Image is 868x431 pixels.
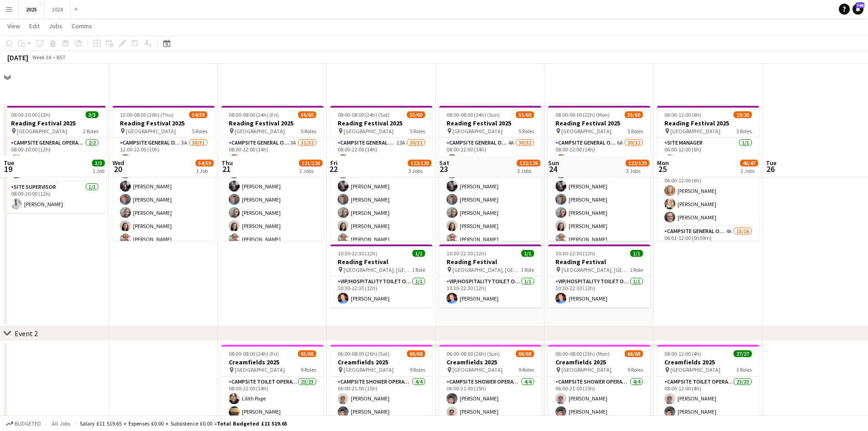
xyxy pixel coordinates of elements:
a: Comms [68,20,96,32]
span: 3 Roles [736,366,752,373]
app-job-card: 12:00-08:00 (20h) (Thu)54/59Reading Festival 2025 [GEOGRAPHIC_DATA]5 RolesCampsite General Operat... [113,106,215,241]
h3: Creamfields 2025 [439,358,541,366]
app-job-card: 10:30-22:30 (12h)1/1Reading Festival [GEOGRAPHIC_DATA], [GEOGRAPHIC_DATA]1 RoleVIP/Hospitality To... [439,244,541,307]
button: Budgeted [5,419,42,429]
app-job-card: 08:00-08:00 (24h) (Fri)56/60Reading Festival 2025 [GEOGRAPHIC_DATA]5 RolesCampsite General Operat... [221,106,324,241]
h3: Reading Festival [439,258,541,266]
h3: Reading Festival 2025 [657,119,759,127]
span: 5 Roles [519,128,534,135]
div: 1 Job [92,167,104,174]
span: 06:00-08:00 (26h) (Mon) [555,350,610,357]
span: 122/129 [517,160,540,166]
span: [GEOGRAPHIC_DATA], [GEOGRAPHIC_DATA] [561,266,630,273]
span: 12:00-08:00 (20h) (Thu) [120,111,174,118]
span: Comms [72,22,92,30]
h3: Reading Festival 2025 [439,119,541,127]
h3: Reading Festival [330,258,432,266]
span: [GEOGRAPHIC_DATA] [561,366,611,373]
span: Week 34 [30,54,53,61]
span: 9 Roles [410,366,425,373]
span: 3 Roles [736,128,752,135]
span: 08:00-08:00 (24h) (Fri) [229,111,279,118]
button: 2024 [45,0,71,18]
span: 1/1 [412,250,425,257]
app-card-role: VIP/Hospitality Toilet Operative1/110:30-22:30 (12h)[PERSON_NAME] [330,276,432,307]
span: Sun [548,159,559,167]
span: 08:00-08:00 (24h) (Sat) [338,111,390,118]
span: Tue [766,159,776,167]
span: 26 [765,164,776,174]
span: 08:00-12:00 (4h) [664,350,701,357]
span: 740 [856,2,864,8]
span: [GEOGRAPHIC_DATA] [452,366,503,373]
app-card-role: VIP/Hospitality Toilet Operative1/110:30-22:30 (12h)[PERSON_NAME] [439,276,541,307]
span: 1/1 [630,250,643,257]
span: [GEOGRAPHIC_DATA] [126,128,176,135]
span: 55/60 [516,111,534,118]
span: [GEOGRAPHIC_DATA] [452,128,503,135]
span: 1/1 [521,250,534,257]
span: Sat [439,159,449,167]
h3: Reading Festival 2025 [4,119,106,127]
span: 5 Roles [192,128,207,135]
span: 27/27 [734,350,752,357]
div: 08:00-08:00 (24h) (Sat)55/60Reading Festival 2025 [GEOGRAPHIC_DATA]5 RolesCampsite General Operat... [330,106,432,241]
span: 22 [329,164,338,174]
span: 122/129 [626,160,649,166]
span: 3/3 [92,160,105,166]
app-job-card: 08:00-20:00 (12h)3/3Reading Festival 2025 [GEOGRAPHIC_DATA]2 RolesCampsite General Operative2/208... [4,106,106,213]
h3: Reading Festival 2025 [221,119,324,127]
span: 06:00-08:00 (26h) (Sat) [338,350,390,357]
span: 54/59 [195,160,214,166]
span: 08:00-08:00 (24h) (Fri) [229,350,279,357]
span: Fri [330,159,338,167]
span: [GEOGRAPHIC_DATA], [GEOGRAPHIC_DATA] [452,266,521,273]
app-card-role: Site Manager1/106:00-12:00 (6h)[PERSON_NAME] [657,138,759,169]
span: Total Budgeted £11 519.65 [217,420,287,427]
a: Edit [26,20,43,32]
span: 2 Roles [83,128,98,135]
span: 9 Roles [519,366,534,373]
app-card-role: VIP/Hospitality Toilet Operative1/110:30-22:30 (12h)[PERSON_NAME] [548,276,650,307]
span: [GEOGRAPHIC_DATA] [670,366,720,373]
div: 06:00-12:00 (6h)19/20Reading Festival 2025 [GEOGRAPHIC_DATA]3 RolesSite Manager1/106:00-12:00 (6h... [657,106,759,241]
span: 20 [111,164,124,174]
span: 08:00-20:00 (12h) [11,111,51,118]
span: 19/20 [734,111,752,118]
span: Wed [113,159,124,167]
button: 2025 [19,0,45,18]
div: Event 2 [15,329,38,338]
div: 10:30-22:30 (12h)1/1Reading Festival [GEOGRAPHIC_DATA], [GEOGRAPHIC_DATA]1 RoleVIP/Hospitality To... [330,244,432,307]
span: 55/60 [407,111,425,118]
a: 740 [853,4,863,15]
div: 3 Jobs [408,167,431,174]
span: Jobs [49,22,62,30]
span: 5 Roles [410,128,425,135]
h3: Creamfields 2025 [221,358,324,366]
div: 3 Jobs [517,167,540,174]
div: 2 Jobs [740,167,758,174]
app-job-card: 08:00-06:00 (22h) (Mon)55/60Reading Festival 2025 [GEOGRAPHIC_DATA]5 RolesCampsite General Operat... [548,106,650,241]
span: 08:00-08:00 (24h) (Sun) [447,111,500,118]
h3: Reading Festival 2025 [113,119,215,127]
span: 56/60 [298,111,316,118]
span: 66/68 [625,350,643,357]
span: 23 [438,164,449,174]
span: 55/60 [625,111,643,118]
span: [GEOGRAPHIC_DATA] [344,366,394,373]
span: 10:30-22:30 (12h) [447,250,486,257]
span: 19 [2,164,14,174]
span: Mon [657,159,669,167]
span: Budgeted [15,421,41,427]
span: 1 Role [630,266,643,273]
span: 08:00-06:00 (22h) (Mon) [555,111,610,118]
app-job-card: 10:30-22:30 (12h)1/1Reading Festival [GEOGRAPHIC_DATA], [GEOGRAPHIC_DATA]1 RoleVIP/Hospitality To... [548,244,650,307]
span: All jobs [50,420,72,427]
h3: Reading Festival [548,258,650,266]
span: 122/129 [408,160,431,166]
a: Jobs [45,20,66,32]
